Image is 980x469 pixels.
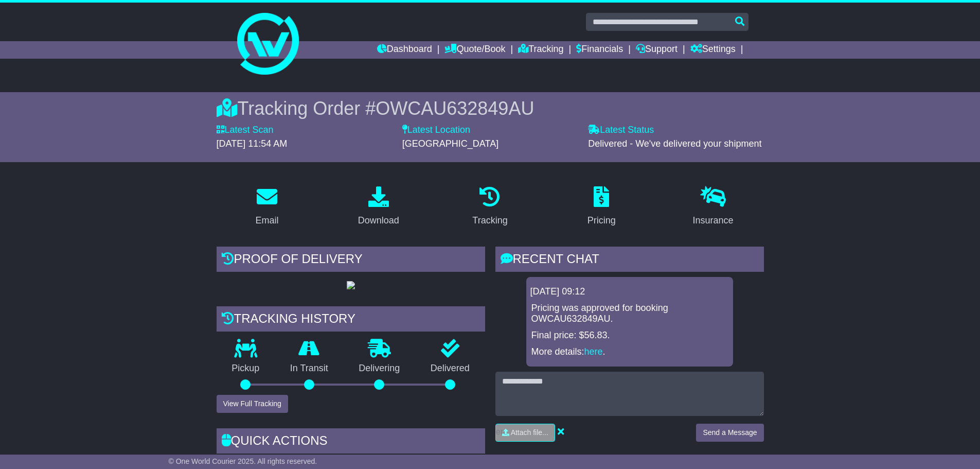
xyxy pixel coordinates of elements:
[358,214,399,228] div: Download
[531,346,728,358] p: More details: .
[584,346,603,357] a: here
[351,183,406,231] a: Download
[248,183,285,231] a: Email
[402,138,498,149] span: [GEOGRAPHIC_DATA]
[696,424,763,442] button: Send a Message
[377,41,432,59] a: Dashboard
[636,41,678,59] a: Support
[217,306,485,334] div: Tracking history
[217,138,288,149] span: [DATE] 11:54 AM
[530,286,729,298] div: [DATE] 09:12
[415,363,485,374] p: Delivered
[444,41,505,59] a: Quote/Book
[581,183,622,231] a: Pricing
[518,41,563,59] a: Tracking
[217,247,485,274] div: Proof of Delivery
[402,125,470,136] label: Latest Location
[690,41,736,59] a: Settings
[693,214,734,228] div: Insurance
[344,363,416,374] p: Delivering
[255,214,278,228] div: Email
[347,281,355,289] img: GetPodImage
[472,214,507,228] div: Tracking
[531,303,728,325] p: Pricing was approved for booking OWCAU632849AU.
[588,125,654,136] label: Latest Status
[587,214,616,228] div: Pricing
[376,98,534,119] span: OWCAU632849AU
[169,457,317,465] span: © One World Courier 2025. All rights reserved.
[531,330,728,341] p: Final price: $56.83.
[495,247,764,274] div: RECENT CHAT
[576,41,623,59] a: Financials
[686,183,740,231] a: Insurance
[588,138,761,149] span: Delivered - We've delivered your shipment
[466,183,514,231] a: Tracking
[217,97,764,119] div: Tracking Order #
[217,125,274,136] label: Latest Scan
[275,363,344,374] p: In Transit
[217,395,288,413] button: View Full Tracking
[217,363,275,374] p: Pickup
[217,428,485,456] div: Quick Actions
